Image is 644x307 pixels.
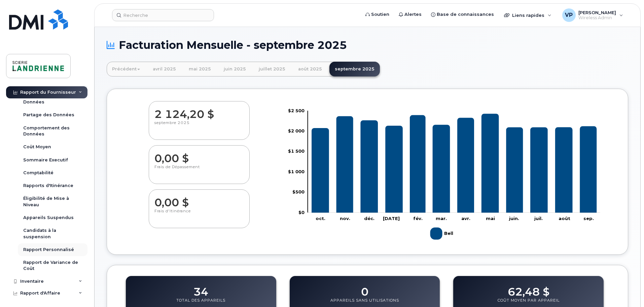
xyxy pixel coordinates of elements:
tspan: mar. [436,215,447,221]
tspan: avr. [461,215,470,221]
tspan: août [559,215,570,221]
tspan: juil. [534,215,543,221]
tspan: fév. [413,215,423,221]
tspan: [DATE] [383,215,400,221]
tspan: $0 [298,209,305,215]
a: septembre 2025 [329,62,380,76]
g: Bell [430,225,455,242]
tspan: $2 500 [288,108,305,113]
tspan: déc. [364,215,374,221]
a: août 2025 [293,62,327,76]
dd: 34 [193,279,208,298]
g: Bell [312,114,597,212]
g: Graphique [288,108,600,242]
a: juin 2025 [218,62,251,76]
p: Frais d'Itinérance [154,209,244,221]
tspan: $2 000 [288,128,305,133]
tspan: oct. [316,215,325,221]
dd: 0,00 $ [154,146,244,164]
dd: 0,00 $ [154,190,244,209]
tspan: sep. [583,215,594,221]
p: septembre 2025 [154,120,244,132]
dd: 2 124,20 $ [154,101,244,120]
tspan: mai [486,215,495,221]
tspan: nov. [340,215,350,221]
a: mai 2025 [183,62,216,76]
dd: 62,48 $ [508,279,549,298]
dd: 0 [361,279,368,298]
a: avril 2025 [147,62,181,76]
g: Légende [430,225,455,242]
a: Précédent [107,62,145,76]
tspan: $500 [292,189,305,194]
tspan: $1 000 [288,168,305,174]
tspan: $1 500 [288,148,305,154]
a: juillet 2025 [253,62,291,76]
tspan: juin. [509,215,519,221]
h1: Facturation Mensuelle - septembre 2025 [107,39,628,51]
p: Frais de Dépassement [154,164,244,177]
